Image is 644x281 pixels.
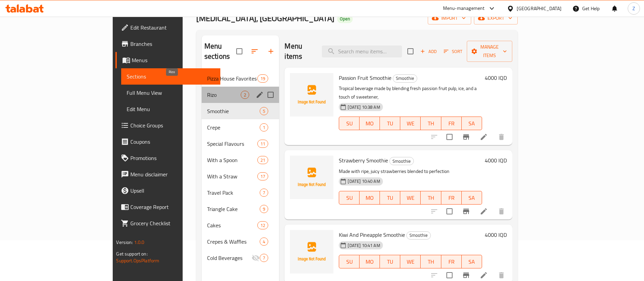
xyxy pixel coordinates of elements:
span: Coverage Report [130,203,215,211]
span: Full Menu View [127,89,215,97]
a: Edit Menu [121,101,220,117]
h6: 4000 IQD [485,156,507,165]
span: import [433,14,466,22]
div: items [257,74,268,83]
span: MO [362,193,377,203]
span: [MEDICAL_DATA], [GEOGRAPHIC_DATA] [196,11,334,26]
div: items [257,172,268,180]
span: Add [419,48,438,55]
button: WE [400,191,421,205]
span: TH [423,193,438,203]
span: 7 [260,255,268,261]
span: Crepes & Waffles [207,238,260,246]
span: Upsell [130,187,215,195]
button: delete [493,203,510,219]
div: Smoothie5 [202,103,279,119]
span: 5 [260,108,268,115]
span: TU [383,193,398,203]
button: SU [339,255,360,268]
nav: Menu sections [202,68,279,269]
button: SA [462,191,482,205]
div: items [260,107,268,115]
a: Upsell [115,182,220,199]
button: TH [421,255,441,268]
div: With a Straw17 [202,168,279,185]
a: Menu disclaimer [115,166,220,182]
span: Crepe [207,123,260,131]
span: Edit Menu [127,105,215,113]
span: FR [444,257,459,267]
span: MO [362,119,377,128]
button: MO [360,117,380,130]
span: Sections [127,72,215,81]
div: Travel Pack7 [202,185,279,201]
span: FR [444,119,459,128]
span: Smoothie [393,74,417,82]
span: 7 [260,190,268,196]
a: Grocery Checklist [115,215,220,231]
button: FR [441,191,462,205]
div: Triangle Cake9 [202,201,279,217]
div: Menu-management [443,4,485,13]
button: SU [339,191,360,205]
span: Menus [132,56,215,64]
span: SA [464,257,479,267]
span: [DATE] 10:40 AM [345,178,383,185]
div: Cold Beverages7 [202,250,279,266]
div: With a Straw [207,172,257,180]
div: Cakes12 [202,217,279,233]
a: Menus [115,52,220,68]
span: MO [362,257,377,267]
span: Special Flavours [207,140,257,148]
span: 17 [258,173,268,180]
div: Open [337,15,353,23]
span: Strawberry Smoothie [339,155,388,165]
span: Open [337,16,353,22]
span: SA [464,193,479,203]
button: TH [421,117,441,130]
div: Smoothie [389,157,414,165]
div: With a Spoon21 [202,152,279,168]
span: Version: [116,238,133,247]
span: Add item [418,46,439,57]
button: Add [418,46,439,57]
span: Passion Fruit Smoothie [339,73,391,83]
span: WE [403,257,418,267]
span: Sort items [439,46,467,57]
a: Branches [115,36,220,52]
span: FR [444,193,459,203]
div: Rizo2edit [202,87,279,103]
div: Pizza House Favorites19 [202,70,279,87]
span: With a Spoon [207,156,257,164]
div: Special Flavours11 [202,136,279,152]
button: TU [380,117,400,130]
button: SU [339,117,360,130]
div: items [241,91,249,99]
a: Edit menu item [480,133,488,141]
button: delete [493,129,510,145]
button: MO [360,255,380,268]
span: Choice Groups [130,121,215,129]
div: Smoothie [393,74,417,83]
span: [DATE] 10:38 AM [345,104,383,110]
div: items [257,221,268,229]
a: Coverage Report [115,199,220,215]
span: 1.0.0 [134,238,145,247]
span: 11 [258,141,268,147]
div: Smoothie [406,231,431,240]
span: Cakes [207,221,257,229]
div: items [260,238,268,246]
span: Select to update [442,130,457,144]
span: Smoothie [207,107,260,115]
button: import [428,12,471,24]
button: TH [421,191,441,205]
span: Travel Pack [207,189,260,197]
span: Triangle Cake [207,205,260,213]
div: items [260,189,268,197]
span: Edit Restaurant [130,23,215,32]
button: WE [400,255,421,268]
span: Select all sections [232,44,246,58]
